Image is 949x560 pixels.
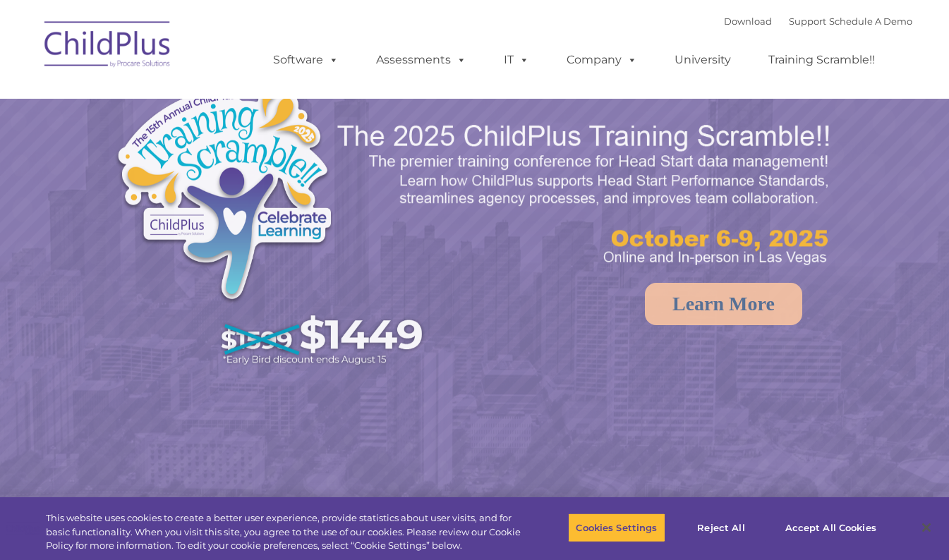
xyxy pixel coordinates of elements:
[490,46,543,74] a: IT
[754,46,889,74] a: Training Scramble!!
[645,283,802,325] a: Learn More
[362,46,480,74] a: Assessments
[911,512,942,543] button: Close
[552,46,651,74] a: Company
[568,513,665,542] button: Cookies Settings
[677,513,766,542] button: Reject All
[724,16,912,27] font: |
[660,46,745,74] a: University
[46,511,522,553] div: This website uses cookies to create a better user experience, provide statistics about user visit...
[37,11,179,82] img: ChildPlus by Procare Solutions
[789,16,826,27] a: Support
[259,46,353,74] a: Software
[778,513,884,542] button: Accept All Cookies
[724,16,772,27] a: Download
[829,16,912,27] a: Schedule A Demo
